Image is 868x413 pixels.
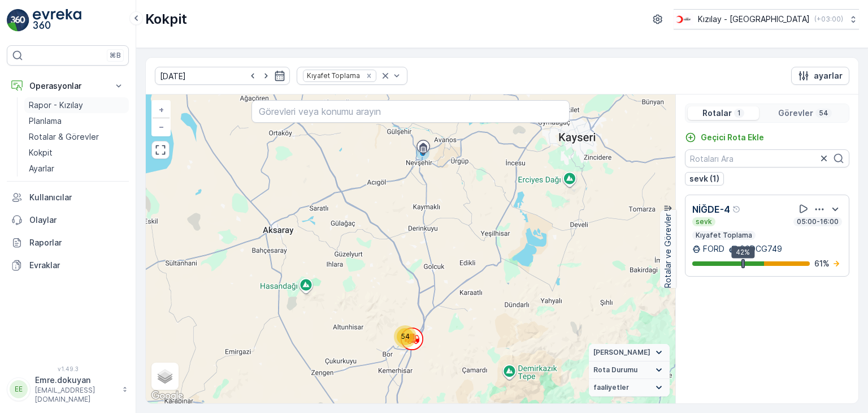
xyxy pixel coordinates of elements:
p: FORD [703,243,724,255]
div: Kıyafet Toplama [303,70,362,81]
button: ayarlar [791,67,849,85]
img: logo [7,9,29,32]
p: 61 % [814,258,830,269]
input: Rotaları Ara [685,149,849,167]
img: k%C4%B1z%C4%B1lay_D5CCths_t1JZB0k.png [674,13,693,25]
span: + [159,105,164,114]
div: Remove Kıyafet Toplama [363,71,375,80]
p: Raporlar [29,237,124,248]
p: Rapor - Kızılay [29,100,83,111]
p: Kokpit [29,147,53,158]
span: v 1.49.3 [7,365,129,372]
a: Olaylar [7,209,129,231]
p: Operasyonlar [29,80,106,92]
p: 54 [818,109,830,118]
p: Olaylar [29,214,124,226]
p: Kıyafet Toplama [695,231,753,240]
div: 42% [731,246,754,259]
button: sevk (1) [685,172,724,186]
img: logo_light-DOdMpM7g.png [33,9,81,32]
a: Ayarlar [24,161,129,177]
button: Operasyonlar [7,75,129,97]
p: 1 [736,109,742,118]
span: faaliyetler [593,383,629,392]
a: Planlama [24,113,129,129]
input: dd/mm/yyyy [155,67,290,85]
input: Görevleri veya konumu arayın [251,100,569,123]
img: Google [149,389,186,403]
p: ayarlar [814,70,843,81]
p: Rotalar & Görevler [29,131,99,143]
summary: Rota Durumu [589,362,670,379]
span: [PERSON_NAME] [593,348,650,357]
summary: faaliyetler [589,379,670,397]
p: 05:00-16:00 [796,217,840,226]
p: Rotalar [702,107,732,119]
a: Layers [153,364,177,389]
button: Kızılay - [GEOGRAPHIC_DATA](+03:00) [674,9,859,29]
span: 54 [401,332,410,341]
p: 06DCG749 [740,243,782,255]
p: Rotalar ve Görevler [662,213,674,288]
p: ⌘B [110,51,121,60]
a: Bu bölgeyi Google Haritalar'da açın (yeni pencerede açılır) [149,389,186,403]
div: 54 [394,325,416,348]
p: sevk (1) [689,173,719,184]
p: Geçici Rota Ekle [701,132,764,143]
p: Kullanıcılar [29,192,124,203]
p: Kızılay - [GEOGRAPHIC_DATA] [698,14,810,25]
p: Evraklar [29,260,124,271]
p: [EMAIL_ADDRESS][DOMAIN_NAME] [35,386,116,404]
a: Kokpit [24,145,129,161]
a: Yakınlaştır [153,101,170,118]
a: Rapor - Kızılay [24,97,129,113]
p: ( +03:00 ) [814,15,843,24]
a: Uzaklaştır [153,118,170,135]
summary: [PERSON_NAME] [589,344,670,362]
a: Raporlar [7,231,129,254]
p: Ayarlar [29,163,54,174]
a: Geçici Rota Ekle [685,132,764,143]
div: Yardım Araç İkonu [732,205,741,214]
button: EEEmre.dokuyan[EMAIL_ADDRESS][DOMAIN_NAME] [7,375,129,404]
a: Rotalar & Görevler [24,129,129,145]
p: Kokpit [145,10,187,28]
span: Rota Durumu [593,365,637,375]
a: Evraklar [7,254,129,277]
a: Kullanıcılar [7,186,129,209]
p: NİĞDE-4 [692,203,730,216]
p: Görevler [778,107,813,119]
p: Emre.dokuyan [35,375,116,386]
div: EE [10,380,28,398]
p: sevk [695,217,713,226]
span: − [159,122,164,131]
p: Planlama [29,115,62,127]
